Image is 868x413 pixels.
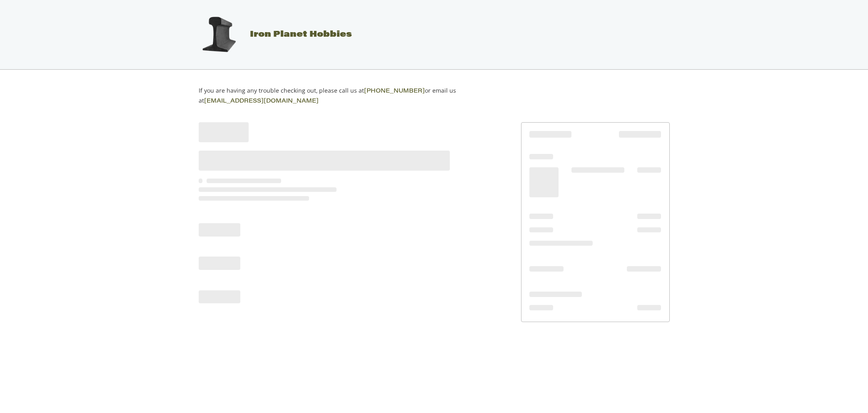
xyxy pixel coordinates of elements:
a: [PHONE_NUMBER] [364,88,425,94]
p: If you are having any trouble checking out, please call us at or email us at [199,86,482,106]
a: [EMAIL_ADDRESS][DOMAIN_NAME] [204,98,319,104]
img: Iron Planet Hobbies [198,14,239,55]
a: Iron Planet Hobbies [190,30,352,39]
span: Iron Planet Hobbies [250,30,352,39]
